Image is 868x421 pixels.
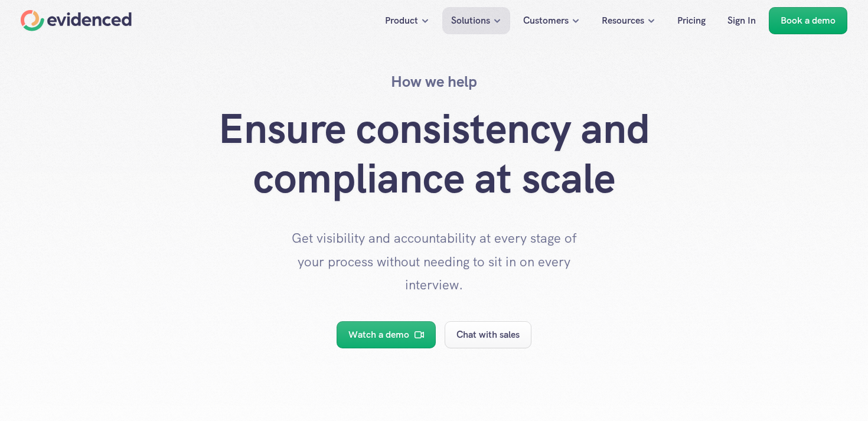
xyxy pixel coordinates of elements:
a: Pricing [668,7,714,34]
p: Customers [523,13,569,28]
p: Product [385,13,418,28]
p: Chat with sales [456,327,520,342]
h1: Ensure consistency and compliance at scale [198,104,670,203]
p: Watch a demo [348,327,409,342]
p: Resources [602,13,644,28]
p: Solutions [451,13,490,28]
h4: How we help [391,71,477,92]
p: Get visibility and accountability at every stage of your process without needing to sit in on eve... [286,227,582,297]
a: Home [21,10,132,31]
p: Pricing [677,13,706,28]
a: Sign In [719,7,765,34]
p: Book a demo [781,13,836,28]
a: Book a demo [769,7,847,34]
p: Sign In [727,13,756,28]
a: Watch a demo [337,321,436,348]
